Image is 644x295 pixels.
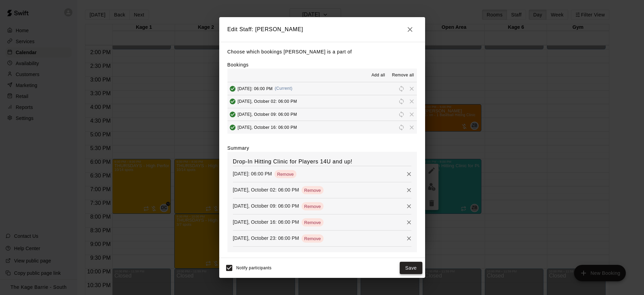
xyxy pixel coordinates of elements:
span: Remove [302,188,324,193]
span: Remove [302,236,324,241]
p: [DATE], October 23: 06:00 PM [233,235,299,242]
button: Remove [404,217,414,228]
button: Remove [404,169,414,179]
span: Add all [372,72,385,79]
button: Added [227,84,238,94]
button: Remove [404,185,414,195]
span: Notify participants [236,266,272,270]
button: Added [227,109,238,120]
button: Add all [367,70,389,81]
span: Remove all [392,72,414,79]
h6: Drop-In Hitting Clinic for Players 14U and up! [233,157,411,166]
p: [DATE], October 02: 06:00 PM [233,186,299,193]
span: Remove [302,204,324,209]
span: Reschedule [396,112,407,117]
button: Added[DATE]: 06:00 PM(Current)RescheduleRemove [227,82,417,95]
span: [DATE]: 06:00 PM [238,86,273,91]
span: [DATE], October 02: 06:00 PM [238,99,297,104]
button: Added[DATE], October 09: 06:00 PMRescheduleRemove [227,108,417,121]
span: Remove [407,124,417,130]
button: Added [227,96,238,107]
p: [DATE], October 09: 06:00 PM [233,202,299,209]
span: [DATE], October 16: 06:00 PM [238,125,297,130]
label: Summary [227,145,249,151]
span: Remove [407,99,417,104]
button: Remove [404,201,414,211]
span: Reschedule [396,86,407,91]
span: Remove [302,220,324,225]
span: Reschedule [396,99,407,104]
h2: Edit Staff: [PERSON_NAME] [219,17,425,42]
button: Added[DATE], October 16: 06:00 PMRescheduleRemove [227,121,417,134]
span: (Current) [275,86,293,91]
button: Added[DATE], October 02: 06:00 PMRescheduleRemove [227,95,417,108]
span: Remove [407,112,417,117]
p: [DATE], October 16: 06:00 PM [233,219,299,225]
span: Remove [274,172,296,177]
span: [DATE], October 09: 06:00 PM [238,112,297,117]
p: [DATE]: 06:00 PM [233,170,272,177]
button: Remove all [389,70,417,81]
label: Bookings [227,62,249,67]
span: Reschedule [396,124,407,130]
button: Remove [404,233,414,244]
button: Save [400,262,422,274]
button: Added [227,122,238,133]
p: Choose which bookings [PERSON_NAME] is a part of [227,48,417,56]
span: Remove [407,86,417,91]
